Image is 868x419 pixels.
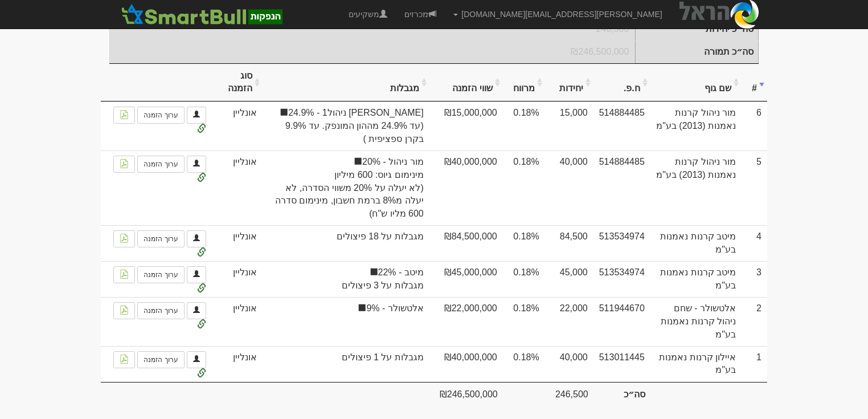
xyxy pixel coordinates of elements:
[137,230,184,247] a: ערוך הזמנה
[429,225,503,261] td: ₪84,500,000
[137,351,184,368] a: ערוך הזמנה
[120,159,129,168] img: pdf-file-icon.png
[120,110,129,119] img: pdf-file-icon.png
[593,101,650,150] td: 514884485
[429,382,503,405] td: ₪246,500,000
[742,64,767,102] th: #: activate to sort column ascending
[503,150,545,225] td: 0.18%
[268,279,424,292] span: מגבלות על 3 פיצולים
[268,302,424,315] span: אלטשולר - 9%
[503,261,545,297] td: 0.18%
[268,182,424,221] span: (לא יעלה על 20% משווי הסדרה, לא יעלה מ8% ברמת חשבון, מינימום סדרה 600 מליו ש"ח)
[545,346,593,382] td: 40,000
[429,297,503,346] td: ₪22,000,000
[137,266,184,283] a: ערוך הזמנה
[545,101,593,150] td: סה״כ 55000 יחידות עבור מור ניהול קרנות נאמנות (2013) בע"מ 0.18 %
[624,389,645,399] strong: סה״כ
[109,40,635,63] td: סה״כ תמורה
[593,225,650,261] td: 513534974
[545,297,593,346] td: 22,000
[503,346,545,382] td: 0.18%
[268,120,424,146] span: (עד 24.9% מההון המונפק. עד 9.9% בקרן ספציפית )
[742,225,767,261] td: 4
[650,101,742,150] td: מור ניהול קרנות נאמנות (2013) בע"מ
[429,261,503,297] td: ₪45,000,000
[650,225,742,261] td: מיטב קרנות נאמנות בע"מ
[545,225,593,261] td: סה״כ 129500 יחידות עבור מיטב קרנות נאמנות בע"מ 0.18 %
[268,169,424,182] span: מינימום גיוס: 600 מיליון
[545,64,593,102] th: יחידות: activate to sort column ascending
[120,234,129,243] img: pdf-file-icon.png
[212,297,263,346] td: אונליין
[212,225,263,261] td: אונליין
[120,306,129,315] img: pdf-file-icon.png
[650,64,742,102] th: שם גוף: activate to sort column ascending
[137,107,184,124] a: ערוך הזמנה
[503,101,545,150] td: 0.18%
[429,346,503,382] td: ₪40,000,000
[503,64,545,102] th: מרווח: activate to sort column ascending
[593,64,650,102] th: ח.פ.: activate to sort column ascending
[636,18,759,40] td: סה״כ יחידות
[212,150,263,225] td: אונליין
[268,351,424,364] span: מגבלות על 1 פיצולים
[593,150,650,225] td: 514884485
[503,225,545,261] td: 0.18%
[118,3,285,26] img: SmartBull Logo
[545,261,593,297] td: סה״כ 129500 יחידות עבור מיטב קרנות נאמנות בע"מ 0.18 %
[263,64,429,102] th: מגבלות: activate to sort column ascending
[650,261,742,297] td: מיטב קרנות נאמנות בע"מ
[137,302,184,319] a: ערוך הזמנה
[212,261,263,297] td: אונליין
[268,266,424,279] span: מיטב - 22%
[593,297,650,346] td: 511944670
[268,156,424,169] span: מור ניהול - 20%
[212,346,263,382] td: אונליין
[742,150,767,225] td: 5
[137,156,184,173] a: ערוך הזמנה
[545,382,593,405] td: 246,500
[650,150,742,225] td: מור ניהול קרנות נאמנות (2013) בע"מ
[593,261,650,297] td: 513534974
[650,346,742,382] td: איילון קרנות נאמנות בע"מ
[212,64,263,102] th: סוג הזמנה: activate to sort column ascending
[593,346,650,382] td: 513011445
[636,40,759,63] td: סה״כ תמורה
[120,270,129,279] img: pdf-file-icon.png
[120,355,129,364] img: pdf-file-icon.png
[742,346,767,382] td: 1
[650,297,742,346] td: אלטשולר - שחם ניהול קרנות נאמנות בע"מ
[212,101,263,150] td: אונליין
[742,261,767,297] td: 3
[268,107,424,120] span: [PERSON_NAME] ניהול1 - 24.9%
[429,150,503,225] td: ₪40,000,000
[742,297,767,346] td: 2
[545,150,593,225] td: סה״כ 55000 יחידות עבור מור ניהול קרנות נאמנות (2013) בע"מ 0.18 %
[429,64,503,102] th: שווי הזמנה: activate to sort column ascending
[429,101,503,150] td: ₪15,000,000
[503,297,545,346] td: 0.18%
[742,101,767,150] td: 6
[268,230,424,243] span: מגבלות על 18 פיצולים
